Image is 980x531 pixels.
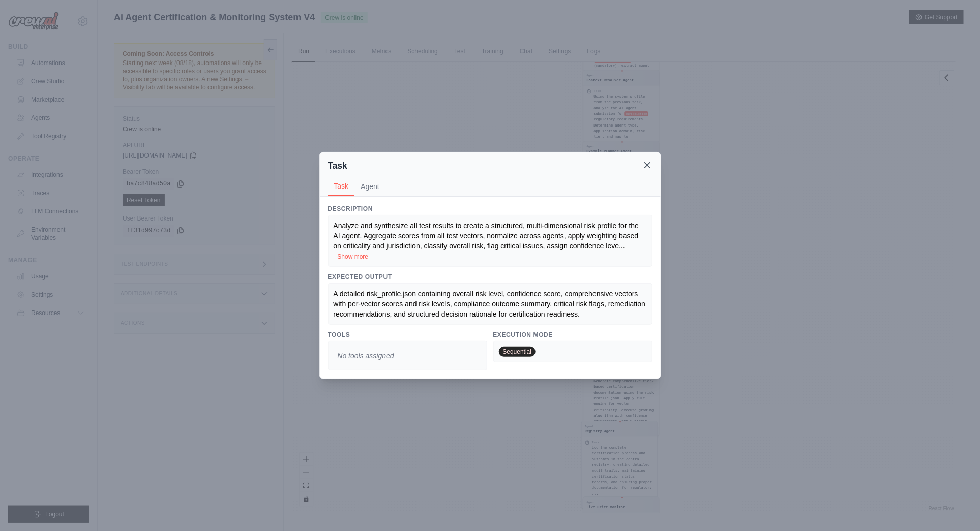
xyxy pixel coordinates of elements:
[328,159,347,173] h2: Task
[354,177,385,196] button: Agent
[334,347,398,365] span: No tools assigned
[328,177,355,196] button: Task
[328,331,487,339] h3: Tools
[493,331,652,339] h3: Execution Mode
[328,273,652,281] h3: Expected Output
[328,205,652,213] h3: Description
[334,222,639,250] span: Analyze and synthesize all test results to create a structured, multi-dimensional risk profile fo...
[334,290,648,318] span: A detailed risk_profile.json containing overall risk level, confidence score, comprehensive vecto...
[334,221,647,261] div: ...
[338,253,369,261] button: Show more
[499,347,536,357] span: Sequential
